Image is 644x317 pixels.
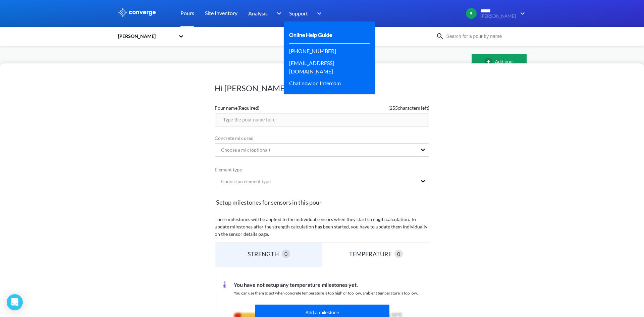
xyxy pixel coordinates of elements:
img: logo_ewhite.svg [117,8,156,17]
label: Concrete mix used [215,135,429,142]
img: downArrow.svg [313,9,323,17]
span: You have not setup any temperature milestones yet. [234,281,358,288]
p: These milestones will be applied to the individual sensors when they start strength calculation. ... [215,216,429,238]
div: Choose a mix (optional) [216,146,270,154]
img: downArrow.svg [516,9,527,17]
input: Type the pour name here [215,113,429,126]
span: ( 255 characters left) [322,104,429,112]
div: Chat now on Intercom [289,79,341,87]
p: You can use them to act when concrete temperature is too high or too low, ambient temperature is ... [234,290,418,297]
span: [PERSON_NAME] [480,14,516,19]
div: [PERSON_NAME] [117,33,175,40]
a: [EMAIL_ADDRESS][DOMAIN_NAME] [289,59,364,75]
h1: Hi [PERSON_NAME], let's create a new pour [215,83,429,94]
span: Analysis [248,9,268,17]
div: TEMPERATURE [349,249,394,259]
input: Search for a pour by name [444,33,525,40]
span: Setup milestones for sensors in this pour [215,198,429,207]
img: downArrow.svg [272,9,283,17]
a: Online Help Guide [289,31,332,39]
div: Choose an element type [216,178,271,185]
div: STRENGTH [248,249,282,259]
div: Open Intercom Messenger [7,294,23,310]
a: [PHONE_NUMBER] [289,47,336,55]
span: 0 [397,250,400,258]
span: 0 [284,250,287,258]
span: Support [289,9,308,17]
label: Pour name (Required) [215,104,322,112]
img: icon-search.svg [436,32,444,40]
label: Element type [215,166,429,173]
